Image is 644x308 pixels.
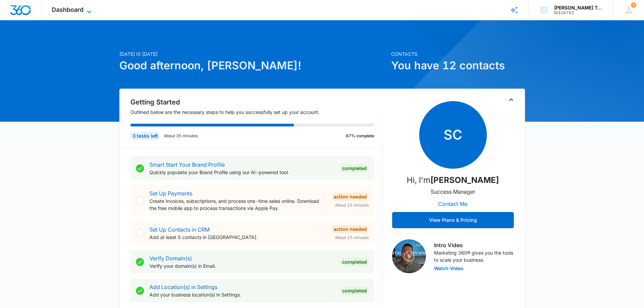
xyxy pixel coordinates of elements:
p: Verify your domain(s) in Email. [149,262,335,269]
p: About 35 minutes [164,133,198,139]
p: 67% complete [346,133,374,139]
button: View Plans & Pricing [392,212,514,228]
p: Contacts [391,50,525,57]
div: Action Needed [332,225,369,233]
a: Set Up Payments [149,190,192,197]
div: 3 tasks left [130,132,160,140]
h2: Getting Started [130,97,383,107]
strong: [PERSON_NAME] [430,175,499,185]
span: SC [419,101,487,169]
h3: Intro Video [434,241,514,249]
p: [DATE] is [DATE] [119,50,387,57]
a: Set Up Contacts in CRM [149,226,210,233]
p: Marketing 360® gives you the tools to scale your business. [434,249,514,263]
span: 1 [631,2,636,8]
a: Verify Domain(s) [149,255,192,262]
div: notifications count [631,2,636,8]
div: Completed [340,164,369,172]
p: Success Manager [431,188,475,196]
img: Intro Video [392,239,426,273]
h1: You have 12 contacts [391,57,525,74]
div: account name [554,5,603,10]
div: Action Needed [332,193,369,201]
p: Outlined below are the necessary steps to help you successfully set up your account. [130,109,383,116]
p: Hi, I'm [407,174,499,186]
button: Contact Me [431,196,474,212]
span: About 15 minutes [335,235,369,241]
p: Create invoices, subscriptions, and process one-time sales online. Download the free mobile app t... [149,197,326,212]
div: account id [554,10,603,15]
p: Quickly populate your Brand Profile using our AI-powered tool. [149,169,335,176]
div: Completed [340,258,369,266]
span: About 15 minutes [335,202,369,208]
div: Completed [340,287,369,295]
span: Dashboard [52,6,84,13]
button: Toggle Collapse [507,96,515,104]
h1: Good afternoon, [PERSON_NAME]! [119,57,387,74]
button: Watch Video [434,266,463,271]
a: Smart Start Your Brand Profile [149,161,225,168]
a: Add Location(s) in Settings [149,284,217,290]
p: Add your business location(s) in Settings. [149,291,335,298]
p: Add at least 5 contacts in [GEOGRAPHIC_DATA]. [149,234,326,241]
